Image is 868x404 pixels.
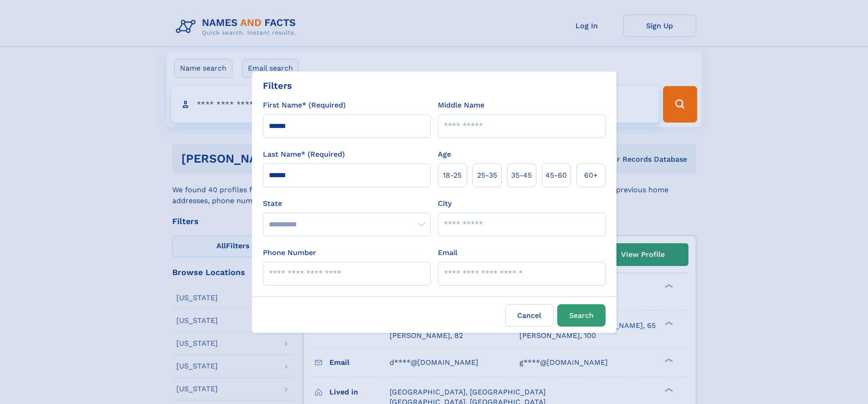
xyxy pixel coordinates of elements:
div: Filters [263,79,292,92]
span: 45‑60 [545,170,567,181]
label: Email [438,247,457,258]
span: 25‑35 [477,170,497,181]
label: Phone Number [263,247,316,258]
span: 35‑45 [511,170,532,181]
label: Cancel [505,304,554,327]
label: Last Name* (Required) [263,149,345,160]
label: Age [438,149,451,160]
label: First Name* (Required) [263,100,346,111]
label: Middle Name [438,100,484,111]
label: State [263,198,431,209]
label: City [438,198,452,209]
button: Search [557,304,606,327]
span: 18‑25 [443,170,462,181]
span: 60+ [584,170,598,181]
